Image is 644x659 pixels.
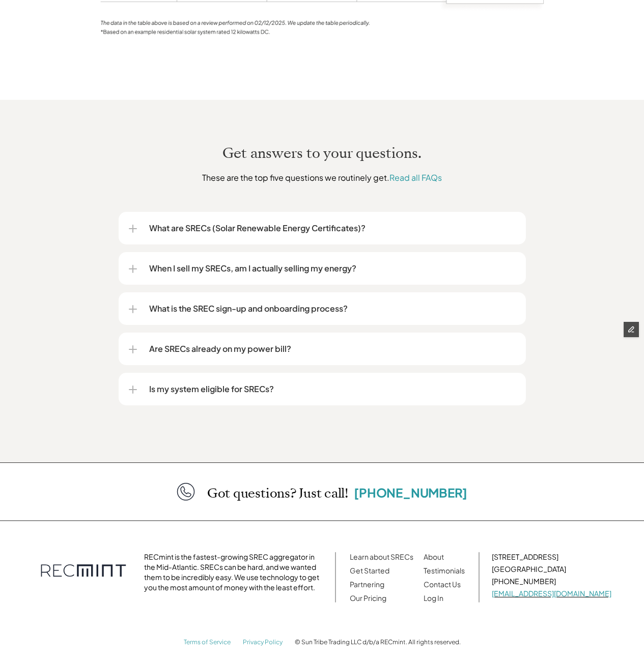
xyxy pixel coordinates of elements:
[149,222,516,234] p: What are SRECs (Solar Renewable Energy Certificates)?
[350,566,389,575] a: Get Started
[243,638,283,646] a: Privacy Policy
[207,486,467,500] p: Got questions? Just call!
[149,383,516,395] p: Is my system eligible for SRECs?
[354,484,467,502] a: [PHONE_NUMBER]
[492,589,611,598] a: [EMAIL_ADDRESS][DOMAIN_NAME]
[424,566,465,575] a: Testimonials
[424,552,444,561] a: About
[492,576,611,586] p: [PHONE_NUMBER]
[149,303,516,315] p: What is the SREC sign-up and onboarding process?
[149,262,516,274] p: When I sell my SRECs, am I actually selling my energy?
[492,564,611,574] p: [GEOGRAPHIC_DATA]
[133,171,511,184] p: These are the top five questions we routinely get.
[424,580,461,589] a: Contact Us
[144,552,323,592] p: RECmint is the fastest-growing SREC aggregator in the Mid-Atlantic. SRECs can be hard, and we wan...
[184,638,231,646] a: Terms of Service
[350,580,384,589] a: Partnering
[424,593,443,602] a: Log In
[32,144,612,163] h2: Get answers to your questions.
[149,343,516,355] p: Are SRECs already on my power bill?
[354,485,467,500] span: [PHONE_NUMBER]
[624,322,639,337] button: Edit Framer Content
[389,172,442,183] a: Read all FAQs
[492,552,611,562] p: [STREET_ADDRESS]
[350,593,386,602] a: Our Pricing
[350,552,413,561] a: Learn about SRECs
[295,639,461,646] p: © Sun Tribe Trading LLC d/b/a RECmint. All rights reserved.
